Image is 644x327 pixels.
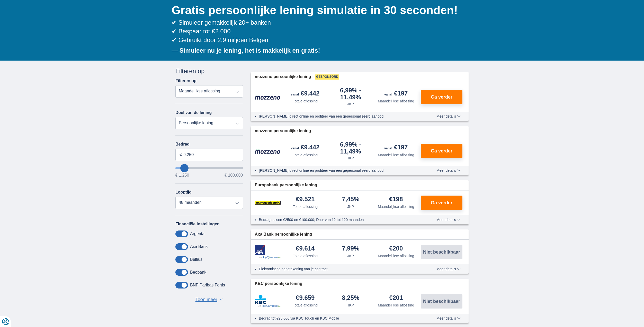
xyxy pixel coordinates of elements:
[195,296,217,303] span: Toon meer
[255,182,317,188] span: Europabank persoonlijke lening
[259,217,418,222] li: Bedrag tussen €2500 en €100.000; Duur van 12 tot 120 maanden
[259,168,418,173] li: [PERSON_NAME] direct online en profiteer van een gepersonaliseerd aanbod
[293,253,318,258] div: Totale aflossing
[296,295,315,302] div: €9.659
[190,270,206,275] label: Beobank
[255,245,281,259] img: product.pl.alt Axa Bank
[384,90,408,98] div: €197
[436,218,461,222] span: Meer details
[175,67,243,75] div: Filteren op
[259,316,418,321] li: Bedrag tot €25.000 via KBC Touch en KBC Mobile
[433,168,464,172] button: Meer details
[255,148,281,154] img: product.pl.alt Mozzeno
[433,267,464,271] button: Meer details
[259,114,418,119] li: [PERSON_NAME] direct online en profiteer van een gepersonaliseerd aanbod
[255,74,311,80] span: mozzeno persoonlijke lening
[421,196,462,210] button: Ga verder
[255,232,312,237] span: Axa Bank persoonlijke lening
[315,74,339,80] span: Gesponsord
[431,149,452,153] span: Ga verder
[378,99,414,104] div: Maandelijkse aflossing
[255,196,281,209] img: product.pl.alt Europabank
[172,18,469,45] div: ✔ Simuleer gemakkelijk 20+ banken ✔ Bespaar tot €2.000 ✔ Gebruikt door 2,9 miljoen Belgen
[291,144,319,151] div: €9.442
[389,245,403,252] div: €200
[347,253,354,258] div: JKP
[296,245,315,252] div: €9.614
[436,267,461,271] span: Meer details
[342,245,359,252] div: 7,99%
[175,167,243,169] input: wantToBorrow
[342,295,359,302] div: 8,25%
[431,200,452,205] span: Ga verder
[347,101,354,107] div: JKP
[219,299,223,301] span: ▼
[255,281,302,287] span: KBC persoonlijke lening
[421,144,462,158] button: Ga verder
[293,303,318,308] div: Totale aflossing
[175,222,220,226] label: Financiële instellingen
[436,316,461,320] span: Meer details
[431,95,452,99] span: Ga verder
[194,296,225,303] button: Toon meer ▼
[293,99,318,104] div: Totale aflossing
[330,141,371,155] div: 6,99%
[291,90,319,98] div: €9.442
[433,218,464,222] button: Meer details
[433,316,464,320] button: Meer details
[378,152,414,158] div: Maandelijkse aflossing
[421,294,462,309] button: Niet beschikbaar
[389,295,403,302] div: €201
[384,144,408,151] div: €197
[293,204,318,209] div: Totale aflossing
[190,257,202,262] label: Belfius
[175,110,212,115] label: Doel van de lening
[378,253,414,258] div: Maandelijkse aflossing
[225,173,243,177] span: € 100.000
[296,196,315,203] div: €9.521
[175,173,189,177] span: € 1.250
[175,190,192,195] label: Looptijd
[347,156,354,161] div: JKP
[423,299,460,304] span: Niet beschikbaar
[175,79,196,83] label: Filteren op
[190,232,204,236] label: Argenta
[421,245,462,259] button: Niet beschikbaar
[389,196,403,203] div: €198
[172,2,469,18] h1: Gratis persoonlijke lening simulatie in 30 seconden!
[175,142,243,147] label: Bedrag
[255,128,311,134] span: mozzeno persoonlijke lening
[436,169,461,172] span: Meer details
[436,114,461,118] span: Meer details
[342,196,359,203] div: 7,45%
[259,266,418,272] li: Elektronische handtekening van je contract
[378,204,414,209] div: Maandelijkse aflossing
[190,283,225,287] label: BNP Paribas Fortis
[433,114,464,118] button: Meer details
[347,204,354,209] div: JKP
[330,87,371,100] div: 6,99%
[293,152,318,158] div: Totale aflossing
[180,152,182,158] span: €
[347,303,354,308] div: JKP
[255,295,281,307] img: product.pl.alt KBC
[423,250,460,254] span: Niet beschikbaar
[172,47,320,54] b: — Simuleer nu je lening, het is makkelijk en gratis!
[255,94,281,100] img: product.pl.alt Mozzeno
[378,303,414,308] div: Maandelijkse aflossing
[421,90,462,104] button: Ga verder
[190,244,208,249] label: Axa Bank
